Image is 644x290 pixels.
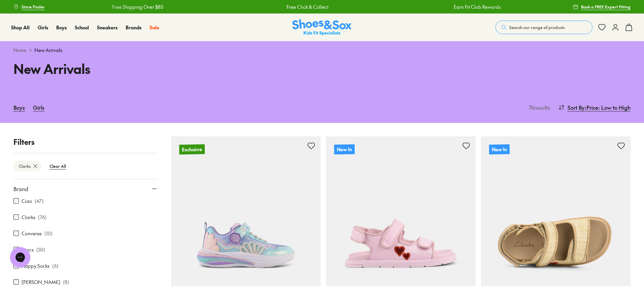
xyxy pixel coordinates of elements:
p: ( 30 ) [36,246,45,253]
img: SNS_Logo_Responsive.svg [292,19,352,36]
a: Free Shipping Over $85 [75,3,126,10]
p: New In [334,144,355,154]
a: Sale [150,24,159,31]
a: Brands [126,24,141,31]
a: Store Finder [13,1,45,13]
a: Boys [13,100,25,115]
p: ( 47 ) [35,197,43,205]
p: Filters [13,136,158,148]
p: New In [489,144,510,155]
label: Clarks [22,214,35,221]
label: Happy Socks [22,262,50,269]
btn: Clear All [44,160,71,172]
label: Ciao [22,197,32,205]
a: Boys [56,24,67,31]
span: New Arrivals [34,47,62,54]
span: : Price: Low to High [585,103,631,111]
a: Sneakers [97,24,118,31]
btn: Clarks [13,161,41,172]
a: New In [481,136,631,286]
span: Sort By [568,103,585,111]
p: ( 10 ) [44,230,53,237]
a: Book a FREE Expert Fitting [573,1,631,13]
button: Brand [13,179,158,198]
a: Shop All [11,24,30,31]
a: Earn Fit Club Rewards [417,3,464,10]
a: Home [13,47,26,54]
a: Girls [33,100,44,115]
a: New In [326,136,476,286]
p: 76 results [526,103,550,111]
a: Free Click & Collect [250,3,291,10]
button: Sort By:Price: Low to High [558,100,631,115]
a: Shoes & Sox [292,19,352,36]
a: School [75,24,89,31]
span: Search our range of products [509,24,565,30]
p: ( 76 ) [38,214,46,221]
span: Book a FREE Expert Fitting [581,4,631,10]
span: Brand [13,185,28,193]
a: Girls [38,24,48,31]
iframe: Gorgias live chat messenger [7,245,34,270]
button: Search our range of products [495,21,592,34]
a: Exclusive [171,136,321,286]
label: [PERSON_NAME] [22,279,60,286]
h1: New Arrivals [13,59,314,78]
label: Converse [22,230,42,237]
span: Store Finder [22,4,45,10]
p: ( 8 ) [63,279,69,286]
p: ( 6 ) [52,262,58,269]
p: Exclusive [179,144,205,154]
div: > [13,47,631,54]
